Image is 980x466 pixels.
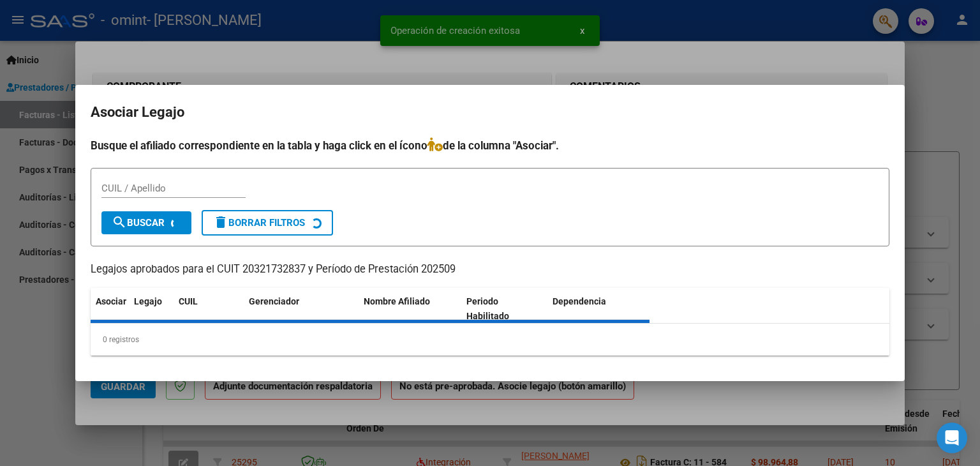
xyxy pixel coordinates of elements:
[91,137,889,154] h4: Busque el afiliado correspondiente en la tabla y haga click en el ícono de la columna "Asociar".
[91,100,889,124] h2: Asociar Legajo
[553,296,606,306] span: Dependencia
[96,296,126,306] span: Asociar
[249,296,299,306] span: Gerenciador
[202,210,333,236] button: Borrar Filtros
[179,296,198,306] span: CUIL
[101,211,191,234] button: Buscar
[466,296,509,321] span: Periodo Habilitado
[174,288,244,330] datatable-header-cell: CUIL
[213,214,228,230] mat-icon: delete
[134,296,162,306] span: Legajo
[91,288,129,330] datatable-header-cell: Asociar
[547,288,650,330] datatable-header-cell: Dependencia
[213,217,305,229] span: Borrar Filtros
[244,288,359,330] datatable-header-cell: Gerenciador
[364,296,430,306] span: Nombre Afiliado
[112,214,127,230] mat-icon: search
[129,288,174,330] datatable-header-cell: Legajo
[91,324,889,356] div: 0 registros
[359,288,461,330] datatable-header-cell: Nombre Afiliado
[461,288,547,330] datatable-header-cell: Periodo Habilitado
[91,262,889,278] p: Legajos aprobados para el CUIT 20321732837 y Período de Prestación 202509
[937,423,967,453] div: Open Intercom Messenger
[112,217,165,229] span: Buscar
